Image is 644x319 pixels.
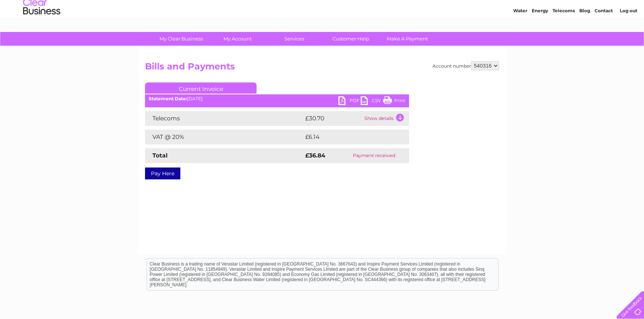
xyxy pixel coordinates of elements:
[377,32,438,46] a: Make A Payment
[207,32,268,46] a: My Account
[338,96,361,107] a: PDF
[305,152,325,159] strong: £36.84
[595,32,613,37] a: Contact
[145,96,409,101] div: [DATE]
[579,32,590,37] a: Blog
[145,111,303,126] td: Telecoms
[23,19,61,42] img: logo.png
[145,130,303,144] td: VAT @ 20%
[264,32,325,46] a: Services
[361,96,383,107] a: CSV
[619,32,637,37] a: Log out
[532,32,548,37] a: Energy
[303,130,391,144] td: £6.14
[147,4,498,36] div: Clear Business is a trading name of Verastar Limited (registered in [GEOGRAPHIC_DATA] No. 3667643...
[363,111,409,126] td: Show details
[145,167,180,179] a: Pay Here
[513,32,527,37] a: Water
[151,32,212,46] a: My Clear Business
[383,96,405,107] a: Print
[553,32,575,37] a: Telecoms
[303,111,363,126] td: £30.70
[152,152,168,159] strong: Total
[145,61,499,75] h2: Bills and Payments
[339,148,409,163] td: Payment received
[432,61,499,70] div: Account number
[504,4,555,13] a: 0333 014 3131
[320,32,381,46] a: Customer Help
[149,96,187,101] b: Statement Date:
[145,82,257,94] a: Current Invoice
